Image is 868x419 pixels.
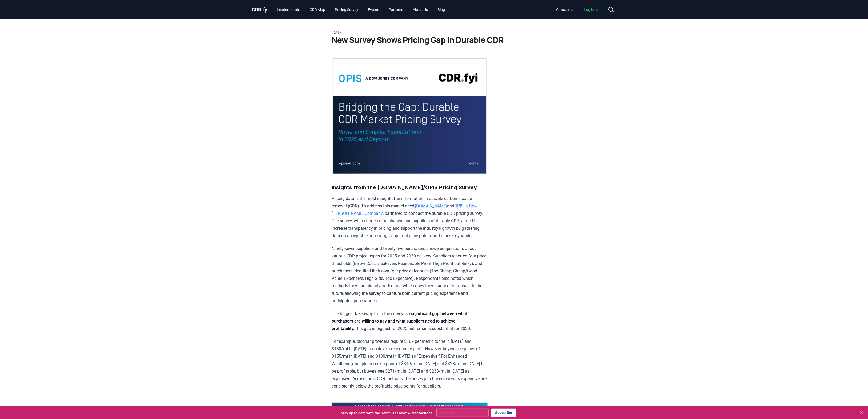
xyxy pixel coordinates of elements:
[332,30,536,35] p: [DATE]
[332,310,488,332] p: The biggest takeaway from the survey is This gap is biggest for 2025 but remains substantial for ...
[332,203,477,216] a: OPIS, a Dow [PERSON_NAME] Company
[409,5,432,14] a: About Us
[332,58,488,175] img: blog post image
[332,184,477,191] strong: Insights from the [DOMAIN_NAME]/OPIS Pricing Survey
[332,35,536,45] h1: New Survey Shows Pricing Gap in Durable CDR
[252,6,269,13] span: CDR fyi
[332,245,488,305] p: Ninety-seven suppliers and twenty-five purchasers answered questions about various CDR project ty...
[273,5,305,14] a: Leaderboards
[433,5,449,14] a: Blog
[415,203,447,208] a: [DOMAIN_NAME]
[332,311,467,331] strong: a significant gap between what purchasers are willing to pay and what suppliers need to achieve p...
[364,5,384,14] a: Events
[332,338,488,390] p: For example, biochar providers require $187 per metric tonne in [DATE] and $180/mt in [DATE] to a...
[552,5,604,14] nav: Main
[584,7,599,12] span: Log in
[252,6,269,13] a: CDR.fyi
[580,5,604,14] a: Log in
[385,5,408,14] a: Partners
[306,5,330,14] a: CDR Map
[332,195,488,240] p: Pricing data is the most sought-after information in durable carbon dioxide removal (CDR). To add...
[331,5,363,14] a: Pricing Survey
[552,5,579,14] a: Contact us
[262,6,263,13] span: .
[273,5,449,14] nav: Main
